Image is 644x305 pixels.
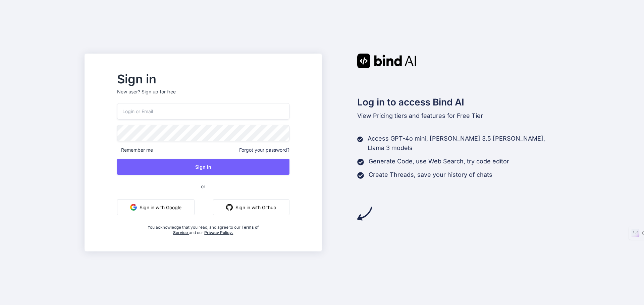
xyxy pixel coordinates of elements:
span: or [174,178,232,195]
a: Privacy Policy. [204,230,233,235]
h2: Log in to access Bind AI [357,95,560,109]
input: Login or Email [117,103,289,120]
button: Sign In [117,159,289,175]
p: tiers and features for Free Tier [357,111,560,121]
a: Terms of Service [173,225,259,235]
span: Remember me [117,147,153,153]
p: Access GPT-4o mini, [PERSON_NAME] 3.5 [PERSON_NAME], Llama 3 models [368,134,559,153]
h2: Sign in [117,74,289,84]
img: arrow [357,206,372,221]
button: Sign in with Github [213,199,289,215]
p: New user? [117,88,289,103]
div: You acknowledge that you read, and agree to our and our [146,221,261,235]
p: Generate Code, use Web Search, try code editor [369,157,509,166]
img: google [130,204,137,211]
img: Bind AI logo [357,54,416,68]
p: Create Threads, save your history of chats [369,170,492,179]
span: Forgot your password? [239,147,289,153]
img: github [226,204,233,211]
div: Sign up for free [142,88,176,95]
span: View Pricing [357,112,393,119]
button: Sign in with Google [117,199,195,215]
